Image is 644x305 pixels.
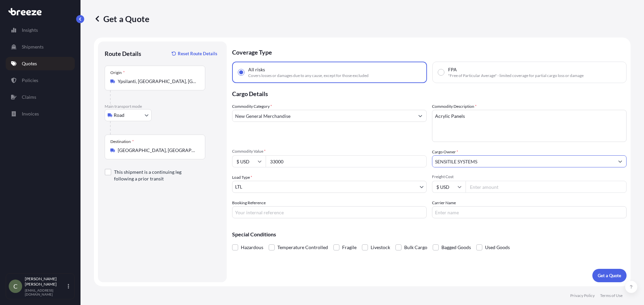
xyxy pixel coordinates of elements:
[6,107,75,121] a: Invoices
[232,103,272,110] label: Commodity Category
[105,109,152,121] button: Select transport
[232,206,427,218] input: Your internal reference
[22,27,38,33] p: Insights
[6,40,75,54] a: Shipments
[277,242,328,252] span: Temperature Controlled
[404,242,427,252] span: Bulk Cargo
[485,242,510,252] span: Used Goods
[118,147,197,154] input: Destination
[232,174,252,181] span: Load Type
[414,110,426,122] button: Show suggestions
[6,23,75,37] a: Insights
[232,83,627,103] p: Cargo Details
[570,293,595,298] a: Privacy Policy
[110,70,125,75] div: Origin
[22,60,37,67] p: Quotes
[432,155,614,167] input: Full name
[22,94,36,100] p: Claims
[232,110,414,122] input: Select a commodity type
[6,74,75,87] a: Policies
[168,48,220,59] button: Reset Route Details
[232,232,627,237] p: Special Conditions
[232,181,427,193] button: LTL
[241,242,263,252] span: Hazardous
[441,242,471,252] span: Bagged Goods
[114,112,124,119] span: Road
[614,155,626,167] button: Show suggestions
[598,272,621,279] p: Get a Quote
[232,200,266,206] label: Booking Reference
[22,44,44,50] p: Shipments
[94,13,149,24] p: Get a Quote
[448,73,584,78] span: "Free of Particular Average" - limited coverage for partial cargo loss or damage
[371,242,390,252] span: Livestock
[232,149,427,154] span: Commodity Value
[22,110,39,117] p: Invoices
[248,73,369,78] span: Covers losses or damages due to any cause, except for those excluded
[432,149,458,155] label: Cargo Owner
[448,66,457,73] span: FPA
[6,57,75,70] a: Quotes
[342,242,357,252] span: Fragile
[432,200,456,206] label: Carrier Name
[248,66,265,73] span: All risks
[266,155,427,167] input: Type amount
[592,269,627,282] button: Get a Quote
[105,50,141,58] p: Route Details
[432,174,627,179] span: Freight Cost
[13,283,17,290] span: C
[432,103,477,110] label: Commodity Description
[110,139,134,144] div: Destination
[600,293,623,298] a: Terms of Use
[178,50,217,57] p: Reset Route Details
[25,276,66,287] p: [PERSON_NAME] [PERSON_NAME]
[6,90,75,104] a: Claims
[25,288,66,296] p: [EMAIL_ADDRESS][DOMAIN_NAME]
[466,181,627,193] input: Enter amount
[432,206,627,218] input: Enter name
[438,69,444,75] input: FPA"Free of Particular Average" - limited coverage for partial cargo loss or damage
[22,77,38,84] p: Policies
[105,104,220,109] p: Main transport mode
[114,169,200,182] label: This shipment is a continuing leg following a prior transit
[118,78,197,85] input: Origin
[235,183,242,190] span: LTL
[238,69,244,75] input: All risksCovers losses or damages due to any cause, except for those excluded
[232,42,627,62] p: Coverage Type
